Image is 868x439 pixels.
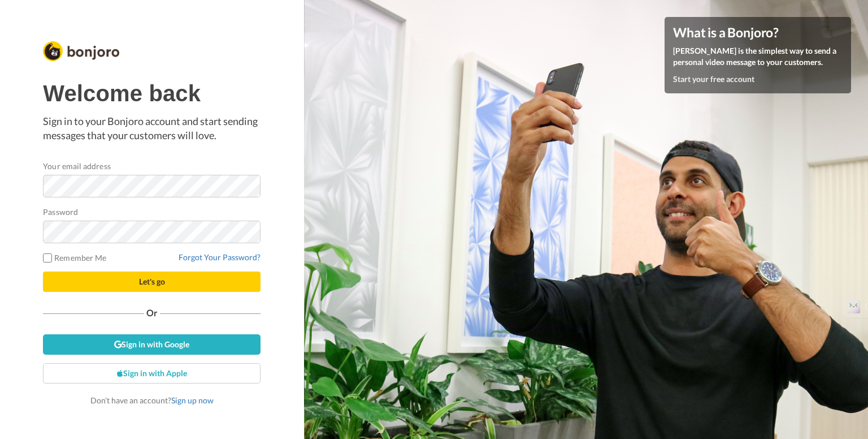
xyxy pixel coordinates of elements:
a: Sign up now [171,395,214,405]
a: Sign in with Apple [43,363,261,384]
input: Remember Me [43,253,52,262]
p: [PERSON_NAME] is the simplest way to send a personal video message to your customers. [673,45,843,68]
h4: What is a Bonjoro? [673,25,843,40]
p: Sign in to your Bonjoro account and start sending messages that your customers will love. [43,114,261,143]
label: Password [43,206,78,218]
span: Or [144,309,160,317]
label: Your email address [43,160,110,172]
span: Let's go [139,277,165,286]
a: Start your free account [673,74,754,84]
a: Sign in with Google [43,334,261,355]
a: Forgot Your Password? [179,252,261,262]
button: Let's go [43,272,261,292]
h1: Welcome back [43,81,261,106]
label: Remember Me [43,252,106,264]
span: Don’t have an account? [90,395,214,405]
